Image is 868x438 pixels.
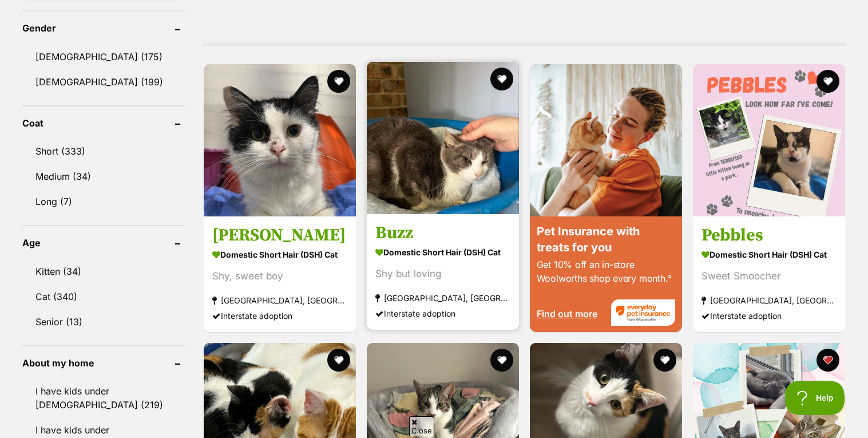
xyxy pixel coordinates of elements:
a: Kitten (34) [22,259,185,283]
button: favourite [490,68,513,90]
h3: [PERSON_NAME] [212,224,347,246]
button: favourite [653,349,676,372]
a: [DEMOGRAPHIC_DATA] (175) [22,45,185,69]
div: Interstate adoption [212,308,347,323]
a: Medium (34) [22,164,185,188]
a: [DEMOGRAPHIC_DATA] (199) [22,70,185,94]
span: Close [409,416,434,436]
strong: [GEOGRAPHIC_DATA], [GEOGRAPHIC_DATA] [375,290,510,306]
strong: Domestic Short Hair (DSH) Cat [375,244,510,261]
img: Pebbles - Domestic Short Hair (DSH) Cat [693,64,845,216]
a: Pebbles Domestic Short Hair (DSH) Cat Sweet Smoocher [GEOGRAPHIC_DATA], [GEOGRAPHIC_DATA] Interst... [693,216,845,332]
strong: [GEOGRAPHIC_DATA], [GEOGRAPHIC_DATA] [701,293,837,308]
strong: Domestic Short Hair (DSH) Cat [701,246,837,263]
a: Cat (340) [22,285,185,309]
a: Buzz Domestic Short Hair (DSH) Cat Shy but loving [GEOGRAPHIC_DATA], [GEOGRAPHIC_DATA] Interstate... [367,214,519,330]
a: Senior (13) [22,310,185,334]
div: Sweet Smoocher [701,269,837,284]
a: I have kids under [DEMOGRAPHIC_DATA] (219) [22,379,185,417]
div: Interstate adoption [701,308,837,323]
header: Gender [22,23,185,33]
a: [PERSON_NAME] Domestic Short Hair (DSH) Cat Shy, sweet boy [GEOGRAPHIC_DATA], [GEOGRAPHIC_DATA] I... [204,216,356,332]
button: favourite [490,349,513,372]
header: About my home [22,358,185,368]
strong: Domestic Short Hair (DSH) Cat [212,246,347,263]
a: Short (333) [22,139,185,163]
button: favourite [327,70,350,93]
h3: Pebbles [701,224,837,246]
a: Long (7) [22,190,185,214]
iframe: Help Scout Beacon - Open [785,381,845,415]
img: Buzz - Domestic Short Hair (DSH) Cat [367,62,519,214]
img: Spencer - Domestic Short Hair (DSH) Cat [204,64,356,216]
div: Interstate adoption [375,306,510,321]
header: Age [22,238,185,248]
button: favourite [817,70,839,93]
strong: [GEOGRAPHIC_DATA], [GEOGRAPHIC_DATA] [212,293,347,308]
div: Shy, sweet boy [212,269,347,284]
button: favourite [817,349,839,372]
h3: Buzz [375,222,510,244]
header: Coat [22,118,185,128]
div: Shy but loving [375,266,510,282]
button: favourite [327,349,350,372]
